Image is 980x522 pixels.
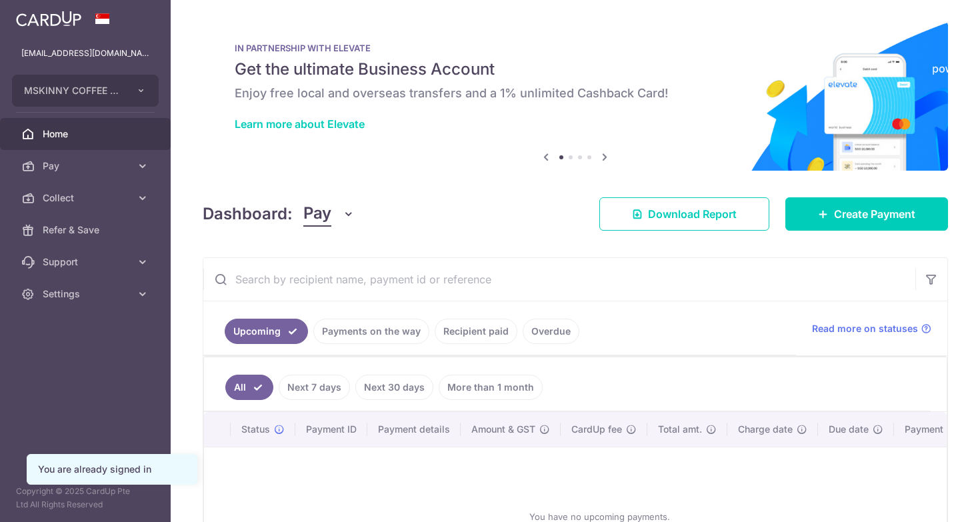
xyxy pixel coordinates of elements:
[235,43,916,53] p: IN PARTNERSHIP WITH ELEVATE
[203,21,948,171] img: Renovation banner
[435,319,517,344] a: Recipient paid
[43,223,131,237] span: Refer & Save
[241,423,270,436] span: Status
[43,287,131,301] span: Settings
[43,159,131,173] span: Pay
[295,412,367,447] th: Payment ID
[225,319,308,344] a: Upcoming
[203,202,293,226] h4: Dashboard:
[303,201,331,227] span: Pay
[313,319,429,344] a: Payments on the way
[439,375,543,400] a: More than 1 month
[829,423,869,436] span: Due date
[43,191,131,205] span: Collect
[279,375,350,400] a: Next 7 days
[43,127,131,141] span: Home
[303,201,355,227] button: Pay
[235,85,916,101] h6: Enjoy free local and overseas transfers and a 1% unlimited Cashback Card!
[471,423,535,436] span: Amount & GST
[812,322,918,335] span: Read more on statuses
[12,75,159,107] button: MSKINNY COFFEE PTE. LTD.
[235,59,916,80] h5: Get the ultimate Business Account
[738,423,793,436] span: Charge date
[38,463,186,476] div: You are already signed in
[834,206,915,222] span: Create Payment
[571,423,622,436] span: CardUp fee
[599,197,769,231] a: Download Report
[21,47,149,60] p: [EMAIL_ADDRESS][DOMAIN_NAME]
[523,319,579,344] a: Overdue
[658,423,702,436] span: Total amt.
[785,197,948,231] a: Create Payment
[16,11,81,27] img: CardUp
[235,117,365,131] a: Learn more about Elevate
[355,375,433,400] a: Next 30 days
[203,258,915,301] input: Search by recipient name, payment id or reference
[225,375,273,400] a: All
[43,255,131,269] span: Support
[367,412,461,447] th: Payment details
[812,322,931,335] a: Read more on statuses
[648,206,737,222] span: Download Report
[24,84,123,97] span: MSKINNY COFFEE PTE. LTD.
